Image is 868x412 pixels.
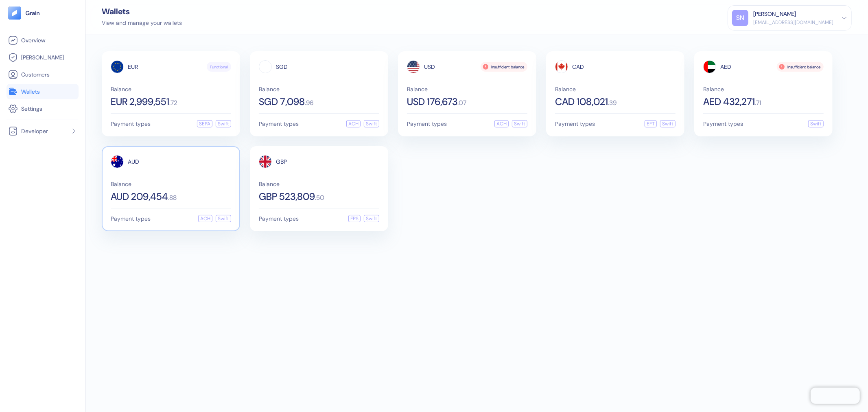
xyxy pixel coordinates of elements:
[703,86,824,92] span: Balance
[703,121,743,127] span: Payment types
[259,121,299,127] span: Payment types
[197,120,212,127] div: SEPA
[8,35,77,45] a: Overview
[608,100,617,106] span: . 39
[259,192,315,202] span: GBP 523,809
[8,104,77,114] a: Settings
[512,120,527,127] div: Swift
[407,121,447,127] span: Payment types
[808,120,824,127] div: Swift
[8,70,77,79] a: Customers
[21,53,64,61] span: [PERSON_NAME]
[777,62,824,72] div: Insufficient balance
[276,64,288,70] span: SGD
[753,10,796,18] div: [PERSON_NAME]
[169,100,177,106] span: . 72
[198,215,212,222] div: ACH
[494,120,509,127] div: ACH
[111,97,169,107] span: EUR 2,999,551
[555,97,608,107] span: CAD 108,021
[168,195,177,201] span: . 88
[111,86,231,92] span: Balance
[21,127,48,135] span: Developer
[8,87,77,96] a: Wallets
[555,121,595,127] span: Payment types
[720,64,731,70] span: AED
[481,62,527,72] div: Insufficient balance
[407,97,457,107] span: USD 176,673
[645,120,657,127] div: EFT
[305,100,313,106] span: . 96
[111,181,231,187] span: Balance
[259,97,305,107] span: SGD 7,098
[111,216,151,221] span: Payment types
[210,64,228,70] span: Functional
[457,100,466,106] span: . 07
[216,120,231,127] div: Swift
[8,53,77,62] a: [PERSON_NAME]
[102,7,182,15] div: Wallets
[111,121,151,127] span: Payment types
[753,19,833,26] div: [EMAIL_ADDRESS][DOMAIN_NAME]
[216,215,231,222] div: Swift
[424,64,435,70] span: USD
[259,181,379,187] span: Balance
[703,97,755,107] span: AED 432,271
[315,195,324,201] span: . 50
[364,215,379,222] div: Swift
[346,120,361,127] div: ACH
[811,388,860,404] iframe: Chatra live chat
[348,215,361,222] div: FPS
[555,86,676,92] span: Balance
[21,36,45,44] span: Overview
[128,159,139,164] span: AUD
[21,105,42,113] span: Settings
[572,64,584,70] span: CAD
[21,70,50,79] span: Customers
[111,192,168,202] span: AUD 209,454
[259,86,379,92] span: Balance
[21,88,40,96] span: Wallets
[755,100,761,106] span: . 71
[364,120,379,127] div: Swift
[8,7,21,20] img: logo-tablet-V2.svg
[660,120,676,127] div: Swift
[102,19,182,27] div: View and manage your wallets
[732,10,748,26] div: SN
[128,64,138,70] span: EUR
[259,216,299,221] span: Payment types
[276,159,287,164] span: GBP
[407,86,527,92] span: Balance
[25,10,40,16] img: logo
